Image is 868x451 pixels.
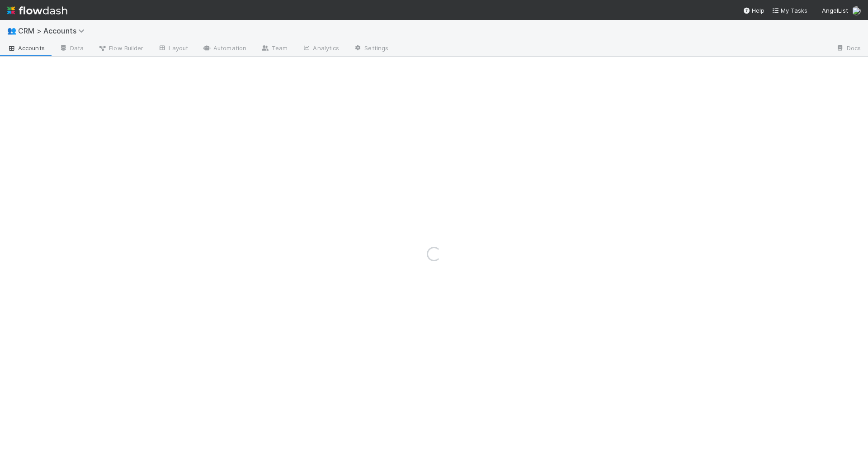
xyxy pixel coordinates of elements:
span: Accounts [7,43,45,53]
span: AngelList [822,7,848,14]
a: Analytics [295,42,346,56]
a: Automation [195,42,254,56]
img: logo-inverted-e16ddd16eac7371096b0.svg [7,3,67,18]
span: Flow Builder [98,43,143,53]
a: Flow Builder [91,42,151,56]
a: Data [52,42,91,56]
span: My Tasks [772,7,807,14]
a: My Tasks [772,6,807,15]
a: Docs [829,42,868,56]
img: avatar_c597f508-4d28-4c7c-92e0-bd2d0d338f8e.png [852,6,861,15]
span: CRM > Accounts [18,26,89,35]
div: Help [743,6,764,15]
a: Settings [346,42,396,56]
a: Team [254,42,295,56]
span: 👥 [7,27,16,34]
a: Layout [151,42,195,56]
